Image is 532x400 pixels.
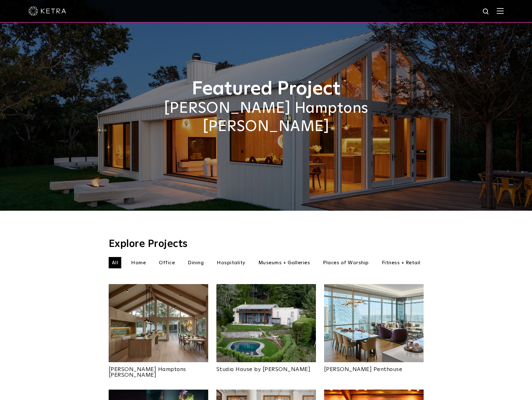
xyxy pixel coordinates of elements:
img: An aerial view of Olson Kundig's Studio House in Seattle [216,284,316,362]
h3: Explore Projects [109,239,424,249]
li: Home [128,257,149,268]
img: ketra-logo-2019-white [28,6,66,16]
a: Studio House by [PERSON_NAME] [216,362,316,372]
li: Hospitality [214,257,249,268]
li: All [109,257,122,268]
img: Project_Landing_Thumbnail-2021 [109,284,208,362]
li: Museums + Galleries [255,257,313,268]
img: Project_Landing_Thumbnail-2022smaller [324,284,424,362]
h1: Featured Project [109,79,424,100]
img: Hamburger%20Nav.svg [497,8,504,14]
li: Office [156,257,178,268]
li: Places of Worship [320,257,372,268]
img: search icon [482,8,490,16]
a: [PERSON_NAME] Penthouse [324,362,424,372]
h2: [PERSON_NAME] Hamptons [PERSON_NAME] [109,100,424,136]
li: Fitness + Retail [379,257,424,268]
li: Dining [185,257,207,268]
a: [PERSON_NAME] Hamptons [PERSON_NAME] [109,362,208,378]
